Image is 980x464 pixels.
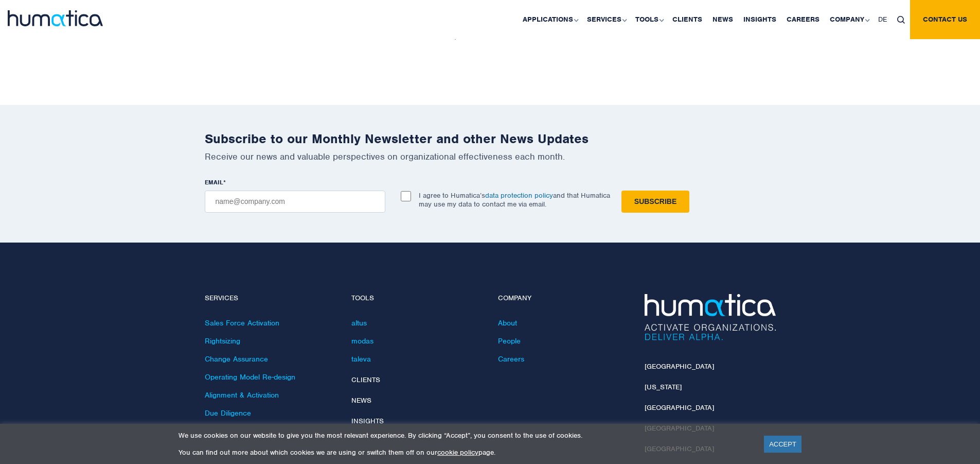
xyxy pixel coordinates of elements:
p: We use cookies on our website to give you the most relevant experience. By clicking “Accept”, you... [179,431,751,440]
img: search_icon [897,16,905,24]
a: [US_STATE] [645,383,682,391]
a: data protection policy [485,191,553,200]
a: Change Assurance [205,354,268,364]
a: Alignment & Activation [205,390,279,400]
img: Humatica [645,294,776,340]
a: ACCEPT [764,436,801,453]
img: logo [8,10,103,26]
a: altus [351,318,367,328]
a: News [351,396,371,405]
a: [GEOGRAPHIC_DATA] [645,403,714,412]
input: name@company.com [205,191,385,213]
a: modas [351,336,373,346]
a: cookie policy [437,448,478,457]
a: About [498,318,517,328]
span: EMAIL [205,178,223,186]
h4: Tools [351,294,483,303]
p: I agree to Humatica’s and that Humatica may use my data to contact me via email. [419,191,610,209]
a: People [498,336,521,346]
h4: Company [498,294,629,303]
a: Operating Model Re-design [205,372,295,382]
input: I agree to Humatica’sdata protection policyand that Humatica may use my data to contact me via em... [401,191,411,201]
h4: Services [205,294,336,303]
a: Insights [351,417,384,425]
a: Clients [351,375,380,384]
p: You can find out more about which cookies we are using or switch them off on our page. [179,448,751,457]
p: Receive our news and valuable perspectives on organizational effectiveness each month. [205,151,776,162]
a: taleva [351,354,371,364]
a: [GEOGRAPHIC_DATA] [645,362,714,371]
a: Due Diligence [205,408,251,418]
a: Sales Force Activation [205,318,279,328]
input: Subscribe [621,191,689,213]
span: DE [878,15,887,24]
h2: Subscribe to our Monthly Newsletter and other News Updates [205,131,776,147]
a: Careers [498,354,524,364]
a: Rightsizing [205,336,240,346]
